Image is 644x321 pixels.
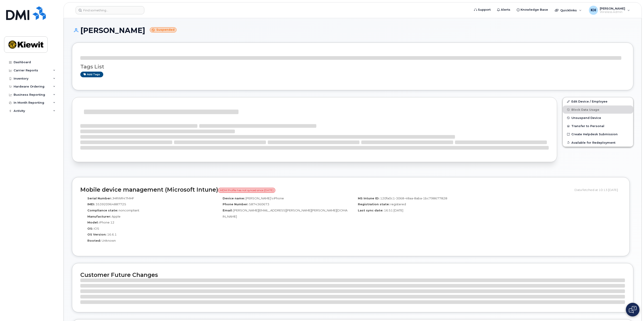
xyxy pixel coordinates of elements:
[80,187,571,193] h2: Mobile device management (Microsoft Intune)
[218,188,275,193] span: MDM Profile has not synced since [DATE]
[119,208,139,212] span: noncompliant
[571,116,601,120] span: Unsuspend Device
[563,105,633,114] button: Block Data Usage
[384,208,403,212] span: 16:51 [DATE]
[112,215,120,218] span: Apple
[150,27,177,33] small: Suspended
[96,202,126,206] span: 353920964887725
[380,196,447,200] span: 120fa0c1-3068-48aa-8aba-1bc798677828
[112,196,134,200] span: JHRWR47MHF
[563,97,633,105] a: Edit Device / Employee
[87,196,112,201] label: Serial Number:
[87,208,118,213] label: Compliance state:
[80,271,625,278] h2: Customer Future Changes
[87,238,101,243] label: Rooted:
[94,227,99,230] span: iOS
[358,208,383,213] label: Last sync date:
[246,196,284,200] span: [PERSON_NAME]’s iPhone
[563,114,633,122] button: Unsuspend Device
[72,26,633,34] h1: [PERSON_NAME]
[87,232,106,237] label: OS Version:
[102,239,116,242] span: Unknown
[87,202,95,206] label: IMEI:
[358,196,379,201] label: MS Intune ID:
[575,186,621,194] div: Data fetched at 10:13 [DATE]
[223,202,248,206] label: Phone Number:
[629,306,637,313] img: Open chat
[80,72,103,77] a: Add tags
[563,138,633,147] button: Available for Redeployment
[571,141,615,144] span: Available for Redeployment
[99,221,114,224] span: iPhone 12
[249,202,269,206] span: 5874360673
[223,208,233,213] label: Email:
[87,226,93,231] label: OS:
[563,122,633,130] button: Transfer to Personal
[87,220,98,225] label: Model:
[80,64,625,70] h3: Tags List
[223,196,245,201] label: Device name:
[223,208,347,218] span: [PERSON_NAME][EMAIL_ADDRESS][PERSON_NAME][PERSON_NAME][DOMAIN_NAME]
[87,214,111,219] label: Manufacturer:
[107,233,117,236] span: 16.6.1
[390,202,406,206] span: registered
[358,202,390,206] label: Registration state:
[563,130,633,138] a: Create Helpdesk Submission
